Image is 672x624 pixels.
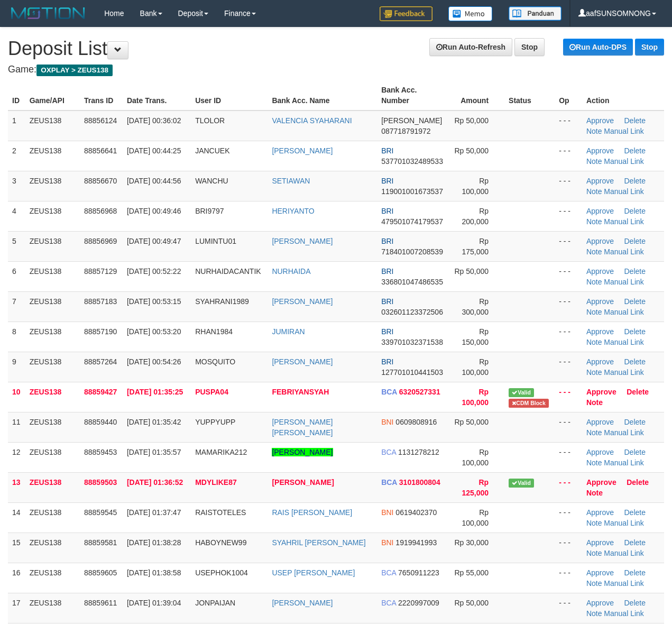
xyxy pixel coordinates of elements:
[127,599,181,607] span: [DATE] 01:39:04
[127,568,181,577] span: [DATE] 01:38:58
[272,418,333,437] a: [PERSON_NAME] [PERSON_NAME]
[586,428,602,437] a: Note
[624,448,645,456] a: Delete
[195,418,235,426] span: YUPPYUPP
[454,116,489,125] span: Rp 50,000
[25,201,80,231] td: ZEUS138
[555,533,582,563] td: - - -
[84,297,117,306] span: 88857183
[555,382,582,412] td: - - -
[381,368,443,377] span: 127701010441503
[509,6,561,21] img: panduan.png
[586,116,614,125] a: Approve
[195,267,261,276] span: NURHAIDACANTIK
[555,291,582,322] td: - - -
[8,38,664,59] h1: Deposit List
[586,338,602,346] a: Note
[272,327,305,336] a: JUMIRAN
[123,80,191,111] th: Date Trans.
[586,237,614,245] a: Approve
[624,177,645,185] a: Delete
[604,458,644,467] a: Manual Link
[195,388,228,396] span: PUSPA04
[586,368,602,377] a: Note
[586,357,614,366] a: Approve
[84,599,117,607] span: 88859611
[84,267,117,276] span: 88857129
[84,448,117,456] span: 88859453
[127,357,181,366] span: [DATE] 00:54:26
[586,388,616,396] a: Approve
[272,508,352,517] a: RAIS [PERSON_NAME]
[272,388,329,396] a: FEBRIYANSYAH
[462,388,489,407] span: Rp 100,000
[272,146,333,155] a: [PERSON_NAME]
[555,322,582,352] td: - - -
[399,388,440,396] span: 6320527331
[586,177,614,185] a: Approve
[586,247,602,256] a: Note
[454,267,489,276] span: Rp 50,000
[8,80,25,111] th: ID
[381,508,393,517] span: BNI
[195,448,247,456] span: MAMARIKA212
[8,261,25,291] td: 6
[586,327,614,336] a: Approve
[586,297,614,306] a: Approve
[381,267,393,276] span: BRI
[604,187,644,196] a: Manual Link
[381,187,443,196] span: 119001001673537
[586,549,602,557] a: Note
[272,237,333,245] a: [PERSON_NAME]
[555,141,582,171] td: - - -
[84,538,117,547] span: 88859581
[604,308,644,316] a: Manual Link
[8,322,25,352] td: 8
[80,80,123,111] th: Trans ID
[509,399,549,408] span: Transfer CDM blocked
[381,177,393,185] span: BRI
[8,5,88,21] img: MOTION_logo.png
[398,599,439,607] span: 2220997009
[604,278,644,286] a: Manual Link
[462,297,489,316] span: Rp 300,000
[555,412,582,442] td: - - -
[635,39,664,56] a: Stop
[395,418,437,426] span: 0609808916
[604,157,644,166] a: Manual Link
[127,237,181,245] span: [DATE] 00:49:47
[395,538,437,547] span: 1919941993
[127,177,181,185] span: [DATE] 00:44:56
[25,261,80,291] td: ZEUS138
[381,247,443,256] span: 718401007208539
[448,6,493,21] img: Button%20Memo.svg
[36,65,113,76] span: OXPLAY > ZEUS138
[272,177,310,185] a: SETIAWAN
[555,201,582,231] td: - - -
[624,116,645,125] a: Delete
[454,568,489,577] span: Rp 55,000
[462,448,489,467] span: Rp 100,000
[624,568,645,577] a: Delete
[8,442,25,472] td: 12
[604,609,644,618] a: Manual Link
[586,579,602,588] a: Note
[604,549,644,557] a: Manual Link
[272,267,310,276] a: NURHAIDA
[604,338,644,346] a: Manual Link
[195,568,248,577] span: USEPHOK1004
[25,171,80,201] td: ZEUS138
[586,127,602,135] a: Note
[195,538,246,547] span: HABOYNEW99
[624,146,645,155] a: Delete
[127,146,181,155] span: [DATE] 00:44:25
[268,80,377,111] th: Bank Acc. Name
[555,261,582,291] td: - - -
[381,448,396,456] span: BCA
[84,116,117,125] span: 88856124
[25,322,80,352] td: ZEUS138
[381,127,430,135] span: 087718791972
[84,207,117,215] span: 88856968
[25,291,80,322] td: ZEUS138
[25,533,80,563] td: ZEUS138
